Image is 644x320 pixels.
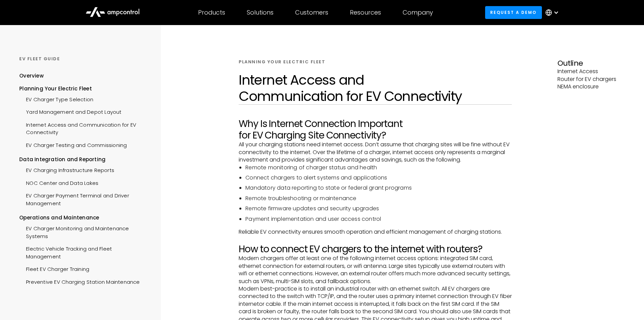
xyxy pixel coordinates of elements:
a: EV Charger Monitoring and Maintenance Systems [19,221,148,242]
div: Resources [350,9,381,16]
a: EV Charger Testing and Commissioning [19,138,127,151]
a: Overview [19,72,44,85]
a: EV Charger Payment Terminal and Driver Management [19,189,148,209]
div: Planning Your Electric Fleet [19,85,148,92]
a: Request a demo [485,6,542,19]
h3: Outline [557,59,625,68]
div: Solutions [247,9,273,16]
a: Yard Management and Depot Layout [19,105,121,118]
p: Reliable EV connectivity ensures smooth operation and efficient management of charging stations. [239,228,512,236]
p: ‍ [239,236,512,243]
p: Modern chargers offer at least one of the following internet access options: integrated SIM card,... [239,255,512,285]
div: Customers [295,9,328,16]
li: Remote monitoring of charger status and health [245,164,512,171]
div: Overview [19,72,44,80]
p: Internet Access [557,68,625,75]
a: Electric Vehicle Tracking and Fleet Management [19,242,148,262]
div: Company [403,9,433,16]
a: NOC Center and Data Lakes [19,176,98,189]
div: Operations and Maintenance [19,214,148,221]
div: Products [198,9,225,16]
li: Remote firmware updates and security upgrades [245,205,512,212]
p: NEMA enclosure [557,83,625,90]
div: Planning Your Electric Fleet [239,59,325,65]
a: EV Charging Infrastructure Reports [19,163,114,176]
div: Data Integration and Reporting [19,156,148,163]
p: All your charging stations need internet access. Don’t assume that charging sites will be fine wi... [239,141,512,164]
h2: Why Is Internet Connection Important for EV Charging Site Connectivity? [239,118,512,141]
a: EV Charger Type Selection [19,92,93,105]
li: Mandatory data reporting to state or federal grant programs [245,184,512,192]
li: Connect chargers to alert systems and applications [245,174,512,182]
p: ‍ [557,91,625,98]
li: Payment implementation and user access control [245,215,512,223]
a: Preventive EV Charging Station Maintenance [19,275,140,287]
h1: Internet Access and Communication for EV Connectivity [239,72,512,104]
div: Ev Fleet GUIDE [19,56,148,62]
li: Remote troubleshooting or maintenance [245,195,512,202]
a: Internet Access and Communication for EV Connectivity [19,118,148,138]
h2: How to connect EV chargers to the internet with routers? [239,243,512,255]
a: Fleet EV Charger Training [19,262,89,275]
p: Router for EV chargers [557,76,625,83]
